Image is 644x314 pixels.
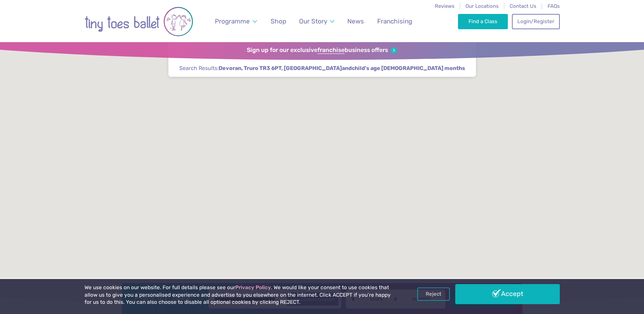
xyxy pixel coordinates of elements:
span: Shop [271,17,286,25]
a: Reject [417,287,450,300]
a: FAQs [548,3,560,9]
a: Contact Us [510,3,536,9]
span: Franchising [377,17,412,25]
strong: and [219,65,465,71]
a: News [344,13,367,29]
img: tiny toes ballet [85,4,193,39]
a: Accept [455,284,560,304]
span: Programme [215,17,250,25]
span: Devoran, Truro TR3 6PT, [GEOGRAPHIC_DATA] [219,65,342,72]
a: Reviews [435,3,455,9]
a: Sign up for our exclusivefranchisebusiness offers [247,47,397,54]
a: Programme [211,13,260,29]
a: Franchising [374,13,415,29]
a: Login/Register [512,14,559,29]
a: Our Locations [465,3,499,9]
strong: franchise [317,47,345,54]
a: Shop [267,13,289,29]
p: We use cookies on our website. For full details please see our . We would like your consent to us... [85,284,393,306]
span: Our Story [299,17,327,25]
a: Our Story [296,13,337,29]
span: News [347,17,364,25]
span: child's age [DEMOGRAPHIC_DATA] months [352,65,465,72]
a: Privacy Policy [235,284,271,291]
a: Find a Class [458,14,508,29]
